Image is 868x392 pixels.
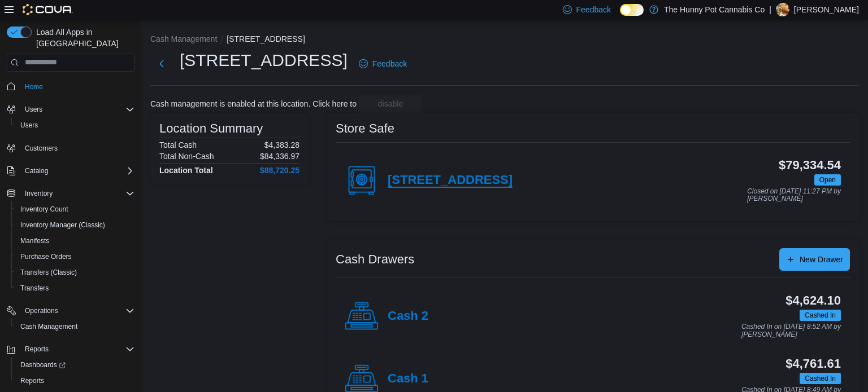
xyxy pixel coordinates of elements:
button: Purchase Orders [11,249,139,265]
a: Purchase Orders [16,250,76,263]
span: Dashboards [20,360,66,369]
h1: [STREET_ADDRESS] [180,49,348,72]
span: Purchase Orders [16,250,134,263]
span: Load All Apps in [GEOGRAPHIC_DATA] [32,27,134,49]
button: Cash Management [150,34,217,43]
a: Dashboards [16,358,70,372]
button: Cash Management [11,319,139,334]
a: Manifests [16,234,54,248]
span: Reports [20,376,44,385]
a: Inventory Manager (Classic) [16,218,110,232]
button: Home [2,78,139,95]
p: $4,383.28 [264,140,300,149]
span: Feedback [576,4,611,15]
button: Next [150,52,173,75]
span: Inventory [20,187,134,200]
span: Transfers [20,284,49,293]
button: Catalog [2,163,139,179]
h4: Location Total [159,166,213,175]
span: disable [378,98,403,109]
span: Transfers [16,281,134,295]
button: Inventory Manager (Classic) [11,217,139,233]
button: Reports [2,341,139,357]
span: Operations [25,306,58,315]
h4: [STREET_ADDRESS] [388,173,513,188]
a: Inventory Count [16,202,73,216]
a: Users [16,118,42,132]
span: Catalog [25,166,48,175]
h4: Cash 2 [388,309,428,324]
span: Users [20,103,134,116]
span: New Drawer [800,254,843,265]
input: Dark Mode [620,4,644,16]
p: [PERSON_NAME] [794,3,859,16]
span: Cash Management [16,320,134,333]
h3: Cash Drawers [336,253,414,266]
h3: $4,624.10 [785,294,841,307]
h3: $4,761.61 [785,357,841,371]
span: Inventory Manager (Classic) [20,221,105,230]
h6: Total Cash [159,140,197,149]
span: Catalog [20,164,134,178]
a: Transfers (Classic) [16,266,81,279]
span: Customers [25,144,58,153]
button: Inventory Count [11,201,139,217]
span: Manifests [20,236,49,245]
span: Transfers (Classic) [20,268,77,277]
span: Cash Management [20,322,77,331]
span: Users [25,105,42,114]
span: Operations [20,304,134,318]
a: Feedback [354,52,411,75]
nav: An example of EuiBreadcrumbs [150,33,859,47]
a: Customers [20,142,62,155]
span: Reports [20,342,134,356]
button: Catalog [20,164,53,178]
span: Purchase Orders [20,252,72,261]
span: Home [25,82,43,91]
button: Customers [2,140,139,156]
h3: Store Safe [336,122,394,135]
span: Inventory [25,189,53,198]
span: Reports [25,345,49,354]
button: Manifests [11,233,139,249]
button: New Drawer [779,248,850,271]
button: Users [2,102,139,117]
span: Users [20,121,38,130]
span: Dashboards [16,358,134,372]
span: Cashed In [805,373,836,384]
button: Reports [20,342,53,356]
h3: $79,334.54 [779,158,841,172]
button: Operations [2,303,139,319]
span: Open [814,174,841,186]
p: The Hunny Pot Cannabis Co [664,3,765,16]
span: Transfers (Classic) [16,266,134,279]
img: Cova [23,4,73,15]
span: Open [819,175,836,185]
h6: Total Non-Cash [159,152,214,161]
p: | [769,3,771,16]
span: Cashed In [805,310,836,320]
h3: Location Summary [159,122,263,135]
button: disable [359,95,422,113]
span: Customers [20,141,134,155]
a: Transfers [16,281,53,295]
span: Home [20,80,134,94]
span: Inventory Manager (Classic) [16,218,134,232]
p: Cashed In on [DATE] 8:52 AM by [PERSON_NAME] [741,323,841,338]
h4: $88,720.25 [260,166,300,175]
h4: Cash 1 [388,372,428,386]
p: Closed on [DATE] 11:27 PM by [PERSON_NAME] [747,188,841,203]
span: Inventory Count [16,202,134,216]
button: Users [11,117,139,133]
span: Reports [16,374,134,387]
span: Cashed In [800,310,841,321]
p: Cash management is enabled at this location. Click here to [150,99,357,108]
p: $84,336.97 [260,152,300,161]
button: Transfers [11,280,139,296]
button: Transfers (Classic) [11,265,139,280]
a: Home [20,80,47,94]
button: Users [20,103,47,116]
div: Ryan Noble [776,3,789,16]
span: Users [16,118,134,132]
span: Inventory Count [20,205,68,214]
